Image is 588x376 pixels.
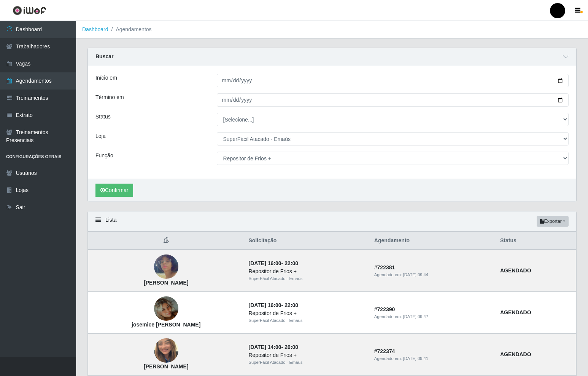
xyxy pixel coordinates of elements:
[496,232,576,250] th: Status
[95,53,113,59] strong: Buscar
[248,359,365,366] div: SuperFácil Atacado - Emaús
[374,306,395,312] strong: # 722390
[132,322,200,328] strong: josemice [PERSON_NAME]
[13,6,46,15] img: CoreUI Logo
[248,302,298,308] strong: -
[403,272,428,277] time: [DATE] 09:44
[248,309,365,317] div: Repositor de Frios +
[154,287,178,330] img: josemice Francisca monteiro Dionizio souza
[95,74,117,82] label: Início em
[500,309,531,315] strong: AGENDADO
[82,26,108,32] a: Dashboard
[403,356,428,361] time: [DATE] 09:41
[370,232,496,250] th: Agendamento
[374,314,491,320] div: Agendado em:
[284,302,298,308] time: 22:00
[374,348,395,354] strong: # 722374
[248,275,365,282] div: SuperFácil Atacado - Emaús
[144,363,188,370] strong: [PERSON_NAME]
[95,93,124,101] label: Término em
[284,344,298,350] time: 20:00
[154,245,178,289] img: Luana Brito Pinto
[248,267,365,275] div: Repositor de Frios +
[374,264,395,270] strong: # 722381
[108,26,152,34] li: Agendamentos
[374,272,491,278] div: Agendado em:
[248,260,298,266] strong: -
[248,344,281,350] time: [DATE] 14:00
[537,216,569,227] button: Exportar
[248,302,281,308] time: [DATE] 16:00
[217,74,569,87] input: 00/00/0000
[374,355,491,362] div: Agendado em:
[144,280,188,286] strong: [PERSON_NAME]
[284,260,298,266] time: 22:00
[500,267,531,274] strong: AGENDADO
[95,152,113,160] label: Função
[95,113,111,121] label: Status
[95,132,105,140] label: Loja
[244,232,369,250] th: Solicitação
[248,344,298,350] strong: -
[403,314,428,319] time: [DATE] 09:47
[217,93,569,107] input: 00/00/0000
[154,329,178,373] img: Ilane de Carvalho Barca
[95,184,133,197] button: Confirmar
[76,21,588,38] nav: breadcrumb
[248,260,281,266] time: [DATE] 16:00
[248,317,365,324] div: SuperFácil Atacado - Emaús
[500,351,531,357] strong: AGENDADO
[248,351,365,359] div: Repositor de Frios +
[88,211,576,232] div: Lista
